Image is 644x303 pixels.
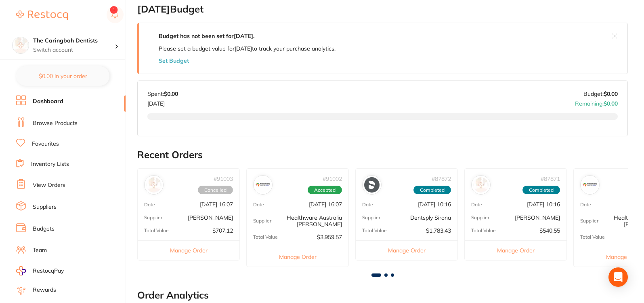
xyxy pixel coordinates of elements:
[308,186,342,195] span: Accepted
[604,100,618,107] strong: $0.00
[33,37,115,45] h4: The Caringbah Dentists
[253,218,271,224] p: Supplier
[471,215,489,220] p: Supplier
[164,90,178,97] strong: $0.00
[146,177,162,193] img: Adam Dental
[432,176,451,182] p: # 87872
[527,201,560,208] p: [DATE] 10:16
[364,177,380,193] img: Dentsply Sirona
[271,214,342,227] p: Healthware Australia [PERSON_NAME]
[16,6,68,25] a: Restocq Logo
[582,177,598,193] img: Healthware Australia Ridley
[317,234,342,240] p: $3,959.57
[604,90,618,97] strong: $0.00
[418,201,451,208] p: [DATE] 10:16
[583,91,618,97] p: Budget:
[188,214,233,221] p: [PERSON_NAME]
[13,37,29,53] img: The Caringbah Dentists
[137,4,628,15] h2: [DATE] Budget
[255,177,271,193] img: Healthware Australia Ridley
[362,215,380,220] p: Supplier
[212,227,233,234] p: $707.12
[522,186,560,195] span: Completed
[356,240,457,260] button: Manage Order
[31,160,69,168] a: Inventory Lists
[33,119,78,127] a: Browse Products
[580,202,591,208] p: Date
[541,176,560,182] p: # 87871
[471,202,482,208] p: Date
[473,177,489,193] img: Adam Dental
[16,266,64,275] a: RestocqPay
[410,214,451,221] p: Dentsply Sirona
[16,11,68,20] img: Restocq Logo
[147,97,178,107] p: [DATE]
[159,45,336,52] p: Please set a budget value for [DATE] to track your purchase analytics.
[33,286,56,294] a: Rewards
[33,203,57,211] a: Suppliers
[144,215,162,220] p: Supplier
[33,97,63,106] a: Dashboard
[253,234,278,240] p: Total Value
[580,234,605,240] p: Total Value
[16,266,26,275] img: RestocqPay
[247,247,348,267] button: Manage Order
[33,246,47,254] a: Team
[362,228,387,233] p: Total Value
[575,97,618,107] p: Remaining:
[253,202,264,208] p: Date
[159,32,254,40] strong: Budget has not been set for [DATE] .
[33,267,64,275] span: RestocqPay
[147,91,178,97] p: Spent:
[144,202,155,208] p: Date
[323,176,342,182] p: # 91002
[309,201,342,208] p: [DATE] 16:07
[515,214,560,221] p: [PERSON_NAME]
[214,176,233,182] p: # 91003
[413,186,451,195] span: Completed
[16,66,109,86] button: $0.00 in your order
[137,290,628,301] h2: Order Analytics
[159,57,189,64] button: Set Budget
[362,202,373,208] p: Date
[471,228,496,233] p: Total Value
[539,227,560,234] p: $540.55
[608,267,628,287] div: Open Intercom Messenger
[426,227,451,234] p: $1,783.43
[138,240,239,260] button: Manage Order
[200,201,233,208] p: [DATE] 16:07
[33,181,65,189] a: View Orders
[198,186,233,195] span: Cancelled
[137,149,628,161] h2: Recent Orders
[33,46,115,54] p: Switch account
[33,225,55,233] a: Budgets
[144,228,169,233] p: Total Value
[32,140,59,148] a: Favourites
[465,240,566,260] button: Manage Order
[580,218,598,224] p: Supplier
